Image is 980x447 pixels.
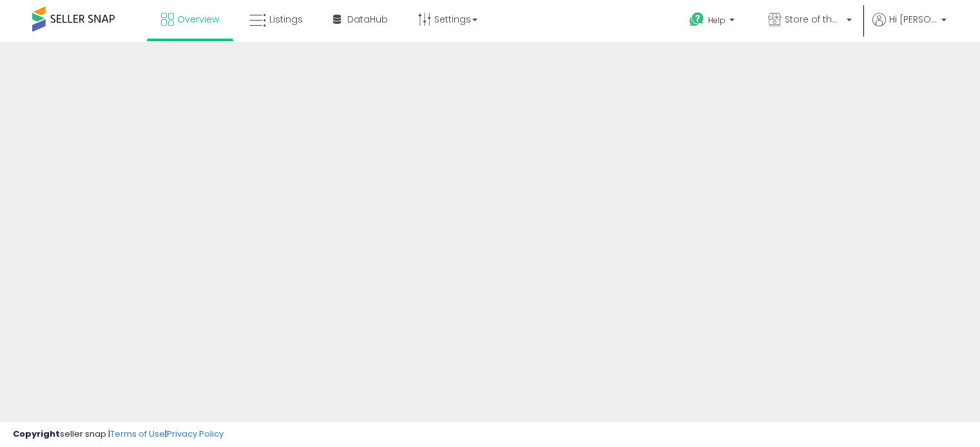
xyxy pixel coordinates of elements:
strong: Copyright [13,428,60,440]
i: Get Help [689,12,705,28]
a: Hi [PERSON_NAME] [872,13,946,42]
a: Terms of Use [110,428,165,440]
a: Privacy Policy [167,428,224,440]
span: Hi [PERSON_NAME] [889,13,937,26]
span: Store of the World [785,13,843,26]
span: Help [708,15,725,26]
span: Listings [269,13,303,26]
span: Overview [177,13,219,26]
span: DataHub [347,13,388,26]
a: Help [679,2,747,42]
div: seller snap | | [13,428,224,441]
